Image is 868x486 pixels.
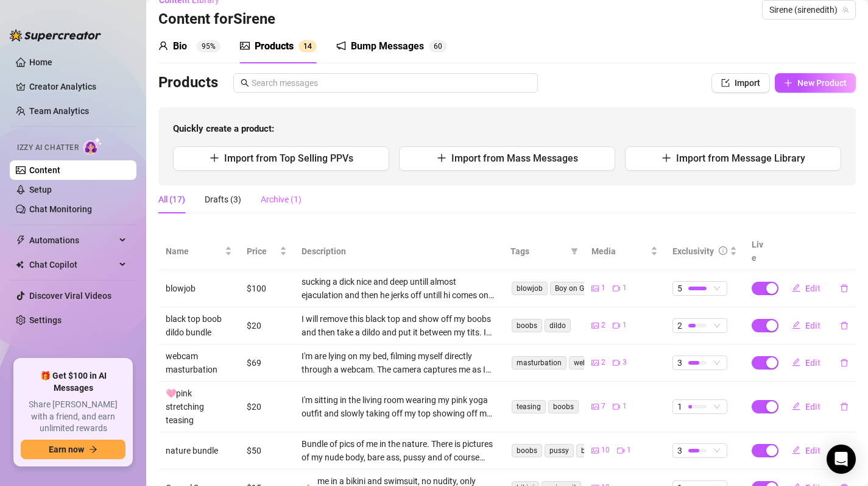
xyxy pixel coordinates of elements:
div: I will remove this black top and show off my boobs and then take a dildo and put it between my ti... [302,312,496,339]
span: filter [568,242,580,260]
span: video-camera [613,285,620,292]
button: Edit [782,441,830,460]
span: 7 [601,401,605,412]
span: 3 [623,357,627,368]
button: Edit [782,279,830,298]
a: Chat Monitoring [29,204,92,214]
span: Name [166,245,222,258]
span: delete [840,284,849,293]
td: black top boob dildo bundle [158,307,239,345]
span: info-circle [719,246,727,255]
strong: Quickly create a product: [173,123,274,134]
div: Drafts (3) [205,193,241,206]
span: Edit [805,321,820,331]
div: Archive (1) [261,193,302,206]
td: 🩷pink stretching teasing [158,382,239,432]
span: webcam [569,356,607,370]
a: Team Analytics [29,106,89,116]
span: picture [240,41,250,51]
td: nature bundle [158,432,239,470]
button: delete [830,397,858,416]
span: Media [591,245,648,258]
span: picture [591,359,599,366]
button: Earn nowarrow-right [21,440,125,459]
button: Import from Top Selling PPVs [173,146,389,171]
span: team [842,6,849,13]
th: Tags [503,233,584,270]
th: Live [744,233,775,270]
th: Media [584,233,665,270]
span: video-camera [613,403,620,410]
button: delete [830,279,858,298]
div: Bio [173,39,187,54]
span: New Product [797,78,847,88]
span: Price [247,245,277,258]
span: edit [792,321,800,329]
div: Products [255,39,294,54]
button: Edit [782,316,830,335]
span: notification [336,41,346,51]
span: boobs [512,444,542,457]
td: $100 [239,270,294,307]
img: Chat Copilot [16,260,24,269]
td: $20 [239,307,294,345]
sup: 60 [429,40,447,52]
span: picture [591,403,599,410]
span: video-camera [613,322,620,329]
span: filter [571,248,578,255]
span: 2 [601,357,605,368]
input: Search messages [252,76,531,90]
span: blowjob [512,282,548,295]
span: edit [792,402,800,410]
span: video-camera [613,359,620,366]
span: edit [792,358,800,366]
span: Edit [805,446,820,456]
th: Description [294,233,504,270]
span: 1 [623,401,627,412]
span: plus [784,79,792,87]
span: 3 [677,356,682,370]
img: logo-BBDzfeDw.svg [10,29,101,41]
span: Chat Copilot [29,255,116,274]
span: Import from Mass Messages [451,152,578,164]
span: 🎁 Get $100 in AI Messages [21,370,125,394]
button: Import from Message Library [625,146,841,171]
span: Automations [29,230,116,250]
td: $69 [239,345,294,382]
span: 1 [303,42,308,51]
span: video-camera [617,447,624,454]
span: picture [591,447,599,454]
div: I'm sitting in the living room wearing my pink yoga outfit and slowly taking off my top showing o... [302,393,496,420]
div: I'm are lying on my bed, filming myself directly through a webcam. The camera captures me as I sl... [302,349,496,376]
span: picture [591,285,599,292]
span: edit [792,446,800,454]
h3: Products [158,73,218,93]
div: Bump Messages [351,39,424,54]
span: Import [735,78,760,88]
span: pussy [545,444,574,457]
button: New Product [775,73,856,93]
span: Edit [805,402,820,412]
span: Tags [510,245,566,258]
td: $50 [239,432,294,470]
span: Share [PERSON_NAME] with a friend, and earn unlimited rewards [21,399,125,435]
span: Boy on Girl [550,282,595,295]
div: Exclusivity [672,245,714,258]
span: boobs [512,319,542,332]
span: 1 [601,282,605,294]
a: Settings [29,315,62,325]
button: Edit [782,353,830,373]
span: Import from Message Library [676,152,805,164]
span: 1 [627,445,631,456]
span: 0 [438,42,442,51]
span: 1 [677,400,682,413]
a: Creator Analytics [29,77,127,96]
div: All (17) [158,193,185,206]
span: Edit [805,284,820,293]
span: delete [840,402,849,411]
span: Edit [805,358,820,368]
sup: 14 [298,40,317,52]
a: Home [29,57,52,67]
span: Earn now [49,445,84,454]
button: delete [830,353,858,373]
